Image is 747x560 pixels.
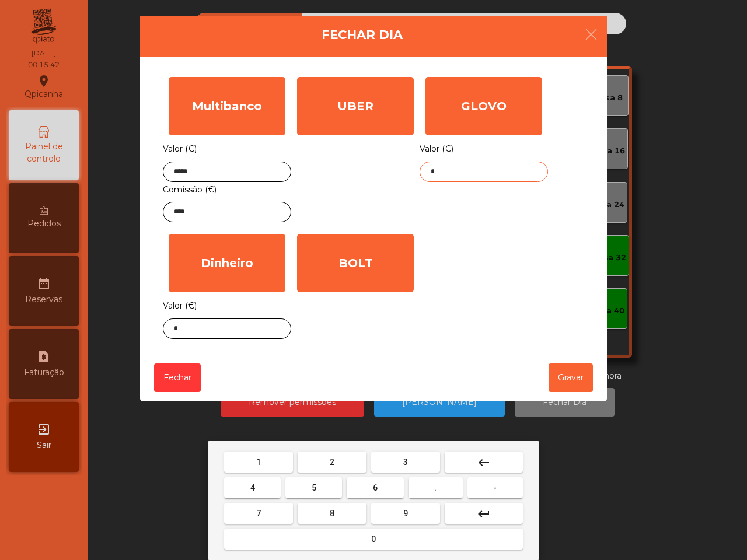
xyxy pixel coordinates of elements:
[297,77,414,135] div: UBER
[425,77,542,135] div: GLOVO
[403,509,408,518] span: 9
[330,509,334,518] span: 8
[403,457,408,467] span: 3
[163,182,217,198] label: Comissão (€)
[373,483,378,492] span: 6
[322,26,403,44] h4: Fechar Dia
[169,77,285,135] div: Multibanco
[434,483,437,492] span: .
[256,457,261,467] span: 1
[477,456,491,470] mat-icon: keyboard_backspace
[169,234,285,292] div: Dinheiro
[297,234,414,292] div: BOLT
[477,507,491,521] mat-icon: keyboard_return
[154,363,201,392] button: Fechar
[250,483,255,492] span: 4
[371,534,376,544] span: 0
[163,298,197,314] label: Valor (€)
[549,363,593,392] button: Gravar
[312,483,316,492] span: 5
[330,457,334,467] span: 2
[163,141,197,157] label: Valor (€)
[420,141,453,157] label: Valor (€)
[256,509,261,518] span: 7
[493,483,497,492] span: -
